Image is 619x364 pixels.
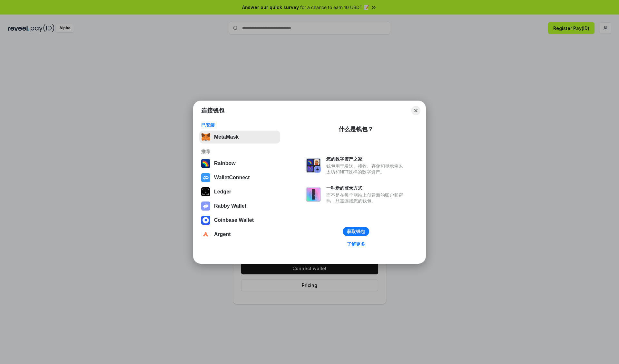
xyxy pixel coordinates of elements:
[214,161,236,166] div: Rainbow
[214,217,254,223] div: Coinbase Wallet
[201,159,210,168] img: svg+xml,%3Csvg%20width%3D%22120%22%20height%3D%22120%22%20viewBox%3D%220%200%20120%20120%22%20fil...
[201,107,224,114] h1: 连接钱包
[199,157,280,170] button: Rainbow
[199,185,280,198] button: Ledger
[214,203,246,209] div: Rabby Wallet
[201,133,210,142] img: svg+xml,%3Csvg%20fill%3D%22none%22%20height%3D%2233%22%20viewBox%3D%220%200%2035%2033%22%20width%...
[306,158,321,173] img: svg+xml,%3Csvg%20xmlns%3D%22http%3A%2F%2Fwww.w3.org%2F2000%2Fsvg%22%20fill%3D%22none%22%20viewBox...
[201,202,210,211] img: svg+xml,%3Csvg%20xmlns%3D%22http%3A%2F%2Fwww.w3.org%2F2000%2Fsvg%22%20fill%3D%22none%22%20viewBox...
[306,187,321,202] img: svg+xml,%3Csvg%20xmlns%3D%22http%3A%2F%2Fwww.w3.org%2F2000%2Fsvg%22%20fill%3D%22none%22%20viewBox...
[214,231,231,237] div: Argent
[201,187,210,196] img: svg+xml,%3Csvg%20xmlns%3D%22http%3A%2F%2Fwww.w3.org%2F2000%2Fsvg%22%20width%3D%2228%22%20height%3...
[199,200,280,212] button: Rabby Wallet
[201,149,278,154] div: 推荐
[214,175,250,181] div: WalletConnect
[347,241,365,247] div: 了解更多
[199,171,280,184] button: WalletConnect
[201,122,278,128] div: 已安装
[326,185,406,191] div: 一种新的登录方式
[214,134,239,140] div: MetaMask
[201,173,210,182] img: svg+xml,%3Csvg%20width%3D%2228%22%20height%3D%2228%22%20viewBox%3D%220%200%2028%2028%22%20fill%3D...
[326,192,406,204] div: 而不是在每个网站上创建新的账户和密码，只需连接您的钱包。
[214,189,231,195] div: Ledger
[326,156,406,162] div: 您的数字资产之家
[347,229,365,234] div: 获取钱包
[199,131,280,143] button: MetaMask
[339,125,373,133] div: 什么是钱包？
[343,227,369,236] button: 获取钱包
[201,230,210,239] img: svg+xml,%3Csvg%20width%3D%2228%22%20height%3D%2228%22%20viewBox%3D%220%200%2028%2028%22%20fill%3D...
[326,163,406,175] div: 钱包用于发送、接收、存储和显示像以太坊和NFT这样的数字资产。
[343,240,369,248] a: 了解更多
[411,106,420,115] button: Close
[199,228,280,241] button: Argent
[199,214,280,227] button: Coinbase Wallet
[201,216,210,225] img: svg+xml,%3Csvg%20width%3D%2228%22%20height%3D%2228%22%20viewBox%3D%220%200%2028%2028%22%20fill%3D...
